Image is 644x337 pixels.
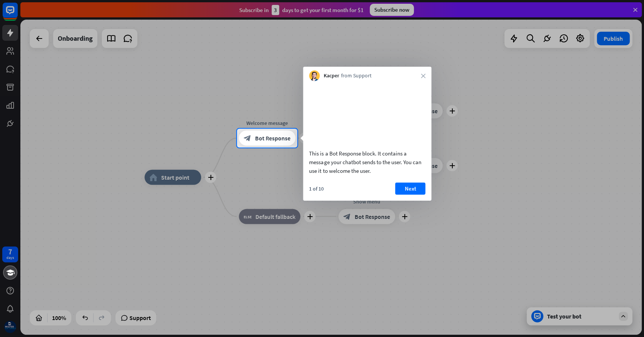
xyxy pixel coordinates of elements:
i: block_bot_response [244,134,251,142]
div: 1 of 10 [309,185,324,192]
div: This is a Bot Response block. It contains a message your chatbot sends to the user. You can use i... [309,149,425,175]
button: Open LiveChat chat widget [6,3,29,26]
span: Kacper [323,72,339,80]
span: from Support [341,72,371,80]
span: Bot Response [255,134,290,142]
i: close [421,74,425,78]
button: Next [395,182,425,194]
